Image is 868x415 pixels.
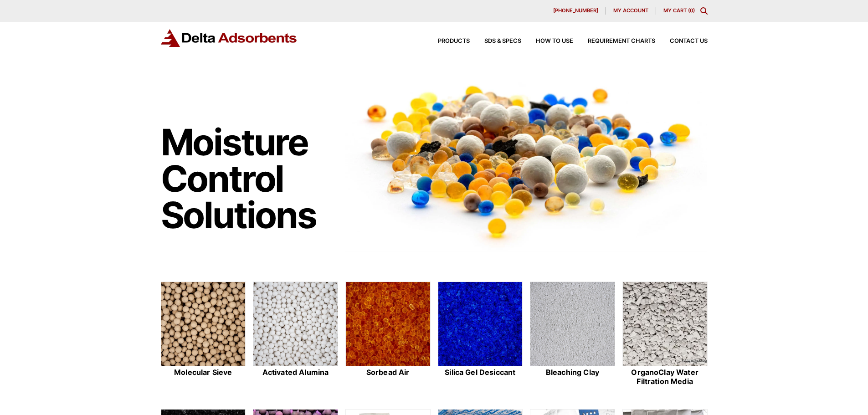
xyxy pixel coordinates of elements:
[345,368,431,377] h2: Sorbead Air
[655,38,708,44] a: Contact Us
[553,8,598,13] span: [PHONE_NUMBER]
[690,7,693,14] span: 0
[484,38,521,44] span: SDS & SPECS
[663,7,695,14] a: My Cart (0)
[438,368,523,377] h2: Silica Gel Desiccant
[700,7,708,15] div: Toggle Modal Content
[588,38,655,44] span: Requirement Charts
[161,29,298,47] img: Delta Adsorbents
[530,282,615,387] a: Bleaching Clay
[536,38,573,44] span: How to Use
[438,282,523,387] a: Silica Gel Desiccant
[423,38,470,44] a: Products
[438,38,470,44] span: Products
[521,38,573,44] a: How to Use
[622,282,708,387] a: OrganoClay Water Filtration Media
[546,7,606,15] a: [PHONE_NUMBER]
[670,38,708,44] span: Contact Us
[345,69,708,252] img: Image
[253,282,338,387] a: Activated Alumina
[606,7,656,15] a: My account
[530,368,615,377] h2: Bleaching Clay
[345,282,431,387] a: Sorbead Air
[573,38,655,44] a: Requirement Charts
[253,368,338,377] h2: Activated Alumina
[161,368,246,377] h2: Molecular Sieve
[622,368,708,385] h2: OrganoClay Water Filtration Media
[613,8,648,13] span: My account
[470,38,521,44] a: SDS & SPECS
[161,124,337,233] h1: Moisture Control Solutions
[161,282,246,387] a: Molecular Sieve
